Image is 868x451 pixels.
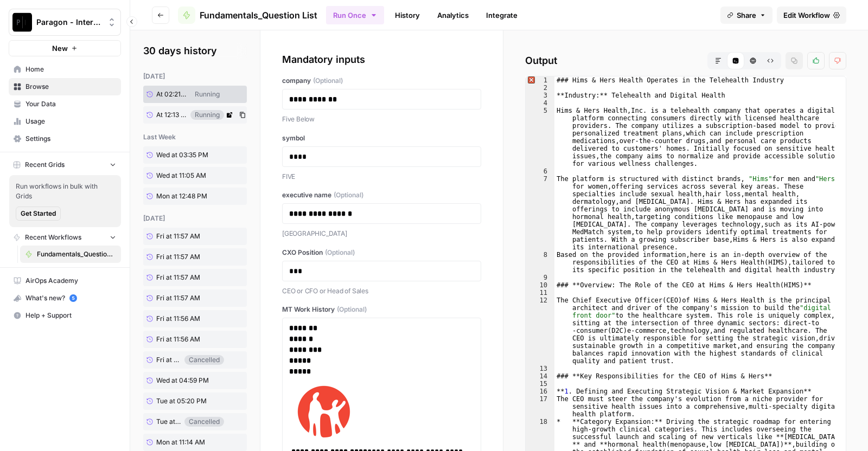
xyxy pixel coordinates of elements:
div: 15 [526,380,554,388]
button: Run Once [326,6,384,24]
div: Cancelled [184,417,224,427]
span: Browse [25,82,116,92]
span: Fundamentals_Question List [37,249,116,259]
div: 11 [526,289,554,297]
a: Fri at 11:57 AM [143,269,224,286]
div: 9 [526,274,554,281]
label: symbol [282,133,481,143]
p: FIVE [282,171,481,182]
a: Fri at 11:56 AM [143,310,224,327]
div: 1 [526,76,554,84]
span: Fri at 11:56 AM [156,334,200,344]
div: 3 [526,92,554,99]
div: 16 [526,388,554,395]
a: Edit Workflow [777,7,846,24]
span: (Optional) [313,76,343,86]
a: AirOps Academy [9,272,121,289]
p: Five Below [282,114,481,125]
label: CXO Position [282,248,481,257]
button: Share [720,7,773,24]
div: 13 [526,365,554,372]
div: [DATE] [143,214,247,223]
img: Paragon - Internal Usage Logo [12,12,32,32]
button: Get Started [16,207,61,221]
label: company [282,76,481,86]
a: Home [9,61,121,78]
p: CEO or CFO or Head of Sales [282,286,481,297]
a: At 12:13 PM [143,107,190,123]
a: Fundamentals_Question List [20,246,121,263]
a: Mon at 11:14 AM [143,434,224,451]
div: Cancelled [184,355,224,365]
span: Error, read annotations row 1 [526,76,535,84]
span: Run workflows in bulk with Grids [16,182,114,201]
span: Fri at 11:57 AM [156,273,200,282]
a: History [388,7,426,24]
div: 10 [526,281,554,289]
span: New [52,43,68,54]
span: Settings [25,134,116,144]
button: Recent Workflows [9,229,121,246]
a: Wed at 03:35 PM [143,146,224,164]
h2: 30 days history [143,43,247,59]
button: What's new? 5 [9,289,121,307]
span: Wed at 03:35 PM [156,150,208,160]
span: Fri at 11:57 AM [156,231,200,241]
span: Wed at 04:59 PM [156,376,209,385]
a: 5 [69,294,77,302]
div: last week [143,132,247,142]
a: Fri at 11:56 AM [143,352,184,368]
span: AirOps Academy [25,276,116,286]
span: Home [25,65,116,74]
span: Share [737,10,756,21]
span: Fri at 11:57 AM [156,293,200,303]
a: Your Data [9,95,121,113]
button: Help + Support [9,307,121,324]
a: Wed at 04:59 PM [143,372,224,389]
h2: Output [525,52,846,69]
div: 2 [526,84,554,92]
span: (Optional) [337,305,367,314]
a: Analytics [431,7,475,24]
a: Fri at 11:57 AM [143,248,224,266]
text: 5 [72,295,74,301]
span: Paragon - Internal Usage [36,17,102,28]
a: Fri at 11:57 AM [143,289,224,307]
div: [DATE] [143,72,247,81]
span: Fundamentals_Question List [200,9,317,22]
label: executive name [282,190,481,200]
div: 4 [526,99,554,107]
span: Usage [25,117,116,126]
a: Integrate [480,7,524,24]
div: Running [190,110,224,120]
div: 7 [526,175,554,251]
span: Tue at 05:20 PM [156,396,207,406]
div: 5 [526,107,554,167]
button: New [9,40,121,56]
span: Get Started [21,209,56,218]
a: Fri at 11:57 AM [143,228,224,245]
span: At 12:13 PM [156,110,187,120]
a: Fundamentals_Question List [178,7,317,24]
a: Wed at 11:05 AM [143,167,224,184]
button: Recent Grids [9,157,121,173]
span: At 02:21 PM [156,89,187,99]
label: MT Work History [282,305,481,314]
span: Tue at 02:19 PM [156,417,181,427]
span: Your Data [25,99,116,109]
div: What's new? [9,290,120,306]
span: Help + Support [25,311,116,320]
a: Browse [9,78,121,95]
span: Fri at 11:57 AM [156,252,200,262]
button: Workspace: Paragon - Internal Usage [9,9,121,36]
div: 17 [526,395,554,418]
div: Mandatory inputs [282,52,481,67]
a: Usage [9,113,121,130]
a: Settings [9,130,121,147]
span: (Optional) [325,248,355,257]
a: At 02:21 PM [143,86,190,102]
div: 8 [526,251,554,274]
span: Recent Grids [25,160,65,170]
span: Edit Workflow [783,10,830,21]
p: [GEOGRAPHIC_DATA] [282,228,481,239]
